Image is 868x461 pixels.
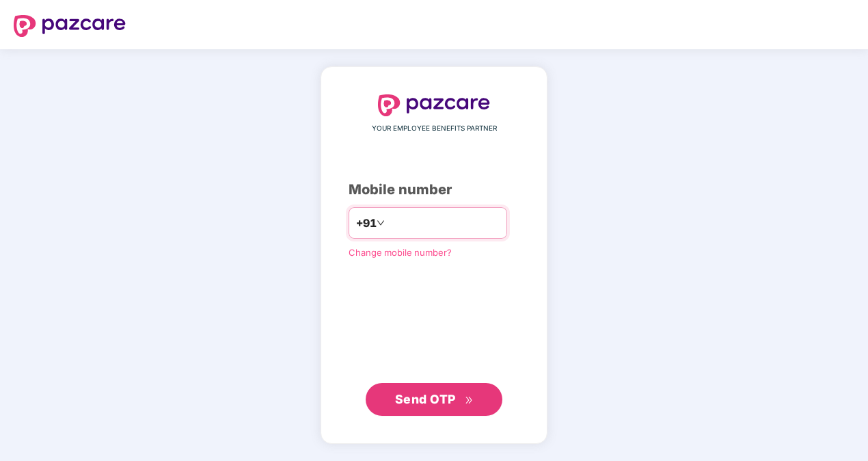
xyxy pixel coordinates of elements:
span: YOUR EMPLOYEE BENEFITS PARTNER [372,123,497,134]
span: Send OTP [395,392,456,406]
span: down [377,219,385,227]
div: Mobile number [349,179,519,200]
a: Change mobile number? [349,247,452,258]
img: logo [14,15,126,37]
span: +91 [356,215,377,232]
button: Send OTPdouble-right [366,383,502,416]
img: logo [378,94,490,116]
span: double-right [465,396,474,405]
